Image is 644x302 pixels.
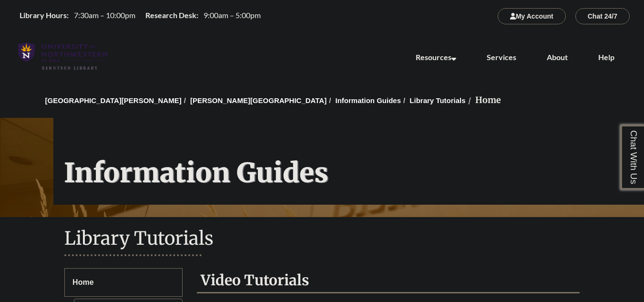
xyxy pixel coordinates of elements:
[190,96,327,104] a: [PERSON_NAME][GEOGRAPHIC_DATA]
[72,278,93,286] span: Home
[598,52,614,62] a: Help
[204,10,261,20] span: 9:00am – 5:00pm
[575,12,630,20] a: Chat 24/7
[575,8,630,24] button: Chat 24/7
[16,10,265,22] table: Hours Today
[547,52,568,62] a: About
[74,10,135,20] span: 7:30am – 10:00pm
[416,52,456,62] a: Resources
[487,52,516,62] a: Services
[18,42,107,71] img: UNWSP Library Logo
[53,118,644,205] h1: Information Guides
[336,96,401,104] a: Information Guides
[142,10,200,21] th: Research Desk:
[498,12,566,20] a: My Account
[409,96,465,104] a: Library Tutorials
[498,8,566,24] button: My Account
[16,10,70,21] th: Library Hours:
[45,96,182,104] a: [GEOGRAPHIC_DATA][PERSON_NAME]
[64,227,580,252] h1: Library Tutorials
[16,10,265,23] a: Hours Today
[466,94,501,107] li: Home
[197,268,580,293] h2: Video Tutorials
[64,268,183,297] a: Home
